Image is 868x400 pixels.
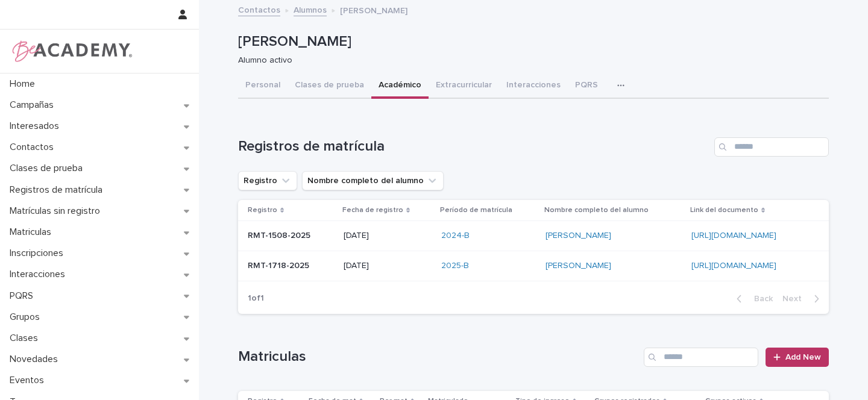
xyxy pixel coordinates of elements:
p: Clases de prueba [5,163,92,174]
p: [PERSON_NAME] [340,3,407,16]
p: Contactos [5,142,63,153]
p: Registro [248,204,277,217]
p: Matriculas [5,227,61,238]
p: RMT-1718-2025 [248,258,312,271]
button: Registro [238,171,297,190]
a: Contactos [238,2,280,16]
p: Campañas [5,99,63,111]
span: Add New [785,353,821,361]
a: 2024-B [441,231,470,241]
p: Novedades [5,354,68,365]
p: Interesados [5,120,69,132]
p: RMT-1508-2025 [248,228,313,241]
p: Período de matrícula [440,204,512,217]
span: Back [747,295,773,303]
p: Nombre completo del alumno [544,204,649,217]
p: [DATE] [344,261,432,271]
img: WPrjXfSUmiLcdUfaYY4Q [10,39,133,63]
button: Next [778,293,829,304]
p: Fecha de registro [342,204,403,217]
p: [DATE] [344,231,432,241]
button: PQRS [568,73,605,99]
p: Link del documento [690,204,758,217]
p: Inscripciones [5,248,73,259]
h1: Matriculas [238,348,639,366]
button: Extracurricular [429,73,499,99]
button: Interacciones [499,73,568,99]
p: PQRS [5,290,43,302]
p: Matrículas sin registro [5,205,110,217]
button: Back [727,293,778,304]
a: [PERSON_NAME] [546,261,611,271]
p: [PERSON_NAME] [238,33,824,51]
button: Nombre completo del alumno [302,171,444,190]
a: [PERSON_NAME] [546,231,611,241]
tr: RMT-1718-2025RMT-1718-2025 [DATE]2025-B [PERSON_NAME] [URL][DOMAIN_NAME] [238,251,829,281]
a: Alumnos [294,2,327,16]
p: Alumno activo [238,55,819,66]
h1: Registros de matrícula [238,138,709,155]
button: Clases de prueba [288,73,371,99]
input: Search [714,137,829,157]
p: Registros de matrícula [5,184,112,196]
a: [URL][DOMAIN_NAME] [691,261,776,270]
a: 2025-B [441,261,469,271]
input: Search [644,348,758,367]
p: Eventos [5,375,54,386]
a: [URL][DOMAIN_NAME] [691,231,776,240]
p: Grupos [5,311,49,323]
tr: RMT-1508-2025RMT-1508-2025 [DATE]2024-B [PERSON_NAME] [URL][DOMAIN_NAME] [238,221,829,251]
button: Personal [238,73,288,99]
p: Interacciones [5,269,75,280]
p: 1 of 1 [238,284,274,313]
a: Add New [766,348,829,367]
span: Next [782,295,809,303]
button: Académico [371,73,429,99]
p: Clases [5,333,48,344]
p: Home [5,78,45,90]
